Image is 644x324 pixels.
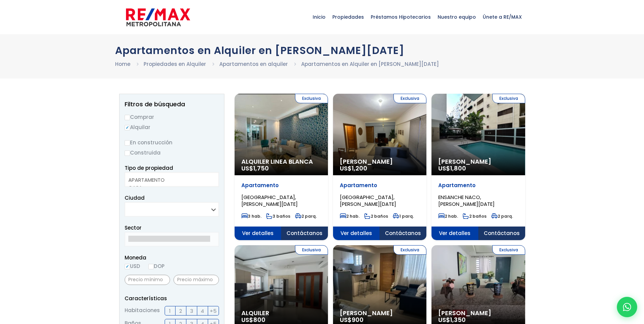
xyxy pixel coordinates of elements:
p: Apartamento [241,182,321,189]
span: [PERSON_NAME] [340,158,420,165]
h2: Filtros de búsqueda [125,101,219,108]
span: [PERSON_NAME] [438,310,518,317]
label: USD [125,262,140,270]
span: 3 [190,307,193,315]
label: Construida [125,148,219,157]
span: 2 [179,307,182,315]
input: Precio máximo [173,275,219,285]
span: Contáctanos [380,227,426,240]
p: Apartamento [438,182,518,189]
a: Propiedades en Alquiler [144,60,206,68]
span: Ver detalles [333,227,380,240]
span: 2 parq. [295,213,317,219]
input: Construida [125,150,130,156]
span: Alquiler Linea Blanca [241,158,321,165]
span: Ciudad [125,194,145,201]
input: USD [125,264,130,269]
span: Propiedades [329,7,367,27]
input: DOP [148,264,154,269]
span: US$ [340,316,364,324]
span: 2 hab. [340,213,360,219]
span: ENSANCHE NACO, [PERSON_NAME][DATE] [438,194,495,208]
option: CASA [128,184,210,192]
label: DOP [148,262,165,270]
span: [PERSON_NAME] [438,158,518,165]
span: Exclusiva [393,245,426,255]
a: Apartamentos en Alquiler en [PERSON_NAME][DATE] [301,60,439,68]
span: Préstamos Hipotecarios [367,7,434,27]
span: 900 [352,316,364,324]
label: En construcción [125,138,219,147]
span: Únete a RE/MAX [479,7,525,27]
span: Exclusiva [393,94,426,103]
span: +5 [210,307,217,315]
span: 1,750 [253,164,269,173]
span: Exclusiva [295,94,328,103]
label: Comprar [125,113,219,121]
span: Habitaciones [125,306,160,316]
span: US$ [438,164,466,173]
img: remax-metropolitana-logo [126,7,190,28]
span: Contáctanos [281,227,328,240]
span: Tipo de propiedad [125,164,173,172]
a: Home [115,60,130,68]
input: Precio mínimo [125,275,170,285]
span: Contáctanos [478,227,525,240]
span: 2 hab. [438,213,458,219]
span: US$ [438,316,466,324]
span: [GEOGRAPHIC_DATA], [PERSON_NAME][DATE] [340,194,396,208]
span: 3 hab. [241,213,261,219]
span: [PERSON_NAME] [340,310,420,317]
p: Apartamento [340,182,420,189]
input: En construcción [125,140,130,146]
span: 3 baños [266,213,290,219]
span: 2 baños [364,213,388,219]
span: 1 [169,307,171,315]
span: 1 parq. [393,213,414,219]
a: Exclusiva Alquiler Linea Blanca US$1,750 Apartamento [GEOGRAPHIC_DATA], [PERSON_NAME][DATE] 3 hab... [235,94,328,240]
span: Nuestro equipo [434,7,479,27]
span: Exclusiva [492,245,525,255]
span: Ver detalles [235,227,281,240]
span: Ver detalles [431,227,478,240]
p: Características [125,294,219,303]
span: 1,350 [450,316,466,324]
span: Exclusiva [492,94,525,103]
span: 1,200 [352,164,367,173]
span: 2 parq. [491,213,513,219]
span: US$ [241,164,269,173]
span: Alquiler [241,310,321,317]
span: Exclusiva [295,245,328,255]
span: Inicio [309,7,329,27]
input: Comprar [125,115,130,120]
span: Sector [125,224,142,231]
span: Moneda [125,253,219,262]
span: 800 [253,316,265,324]
input: Alquilar [125,125,130,130]
a: Exclusiva [PERSON_NAME] US$1,800 Apartamento ENSANCHE NACO, [PERSON_NAME][DATE] 2 hab. 2 baños 2 ... [431,94,525,240]
option: APARTAMENTO [128,176,210,184]
span: 1,800 [450,164,466,173]
span: 2 baños [463,213,486,219]
a: Exclusiva [PERSON_NAME] US$1,200 Apartamento [GEOGRAPHIC_DATA], [PERSON_NAME][DATE] 2 hab. 2 baño... [333,94,426,240]
span: [GEOGRAPHIC_DATA], [PERSON_NAME][DATE] [241,194,298,208]
a: Apartamentos en alquiler [219,60,288,68]
span: US$ [340,164,367,173]
span: 4 [201,307,204,315]
span: US$ [241,316,265,324]
label: Alquilar [125,123,219,131]
h1: Apartamentos en Alquiler en [PERSON_NAME][DATE] [115,44,529,56]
